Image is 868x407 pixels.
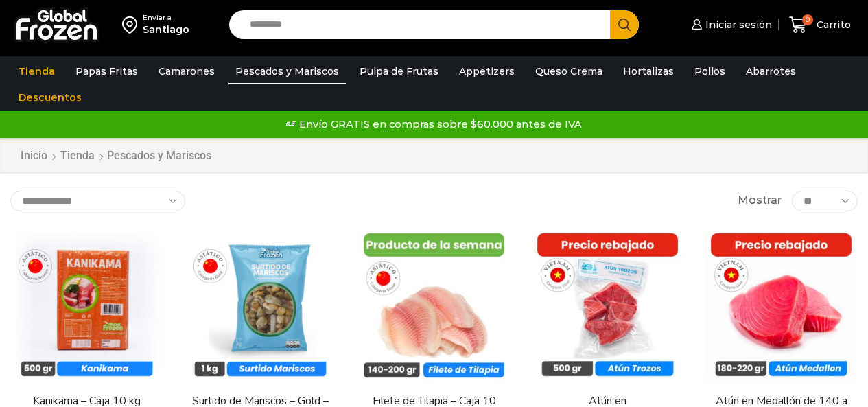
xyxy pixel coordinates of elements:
span: 0 [802,14,813,25]
a: Tienda [12,58,62,84]
nav: Breadcrumb [20,148,211,164]
a: Pescados y Mariscos [228,58,346,84]
a: Iniciar sesión [688,11,772,38]
button: Search button [610,10,639,39]
span: Mostrar [738,193,782,209]
span: Carrito [813,18,851,32]
div: Santiago [143,23,189,36]
select: Pedido de la tienda [10,191,185,211]
a: Appetizers [452,58,521,84]
a: Pulpa de Frutas [353,58,445,84]
a: Papas Fritas [69,58,145,84]
a: Queso Crema [528,58,609,84]
a: Inicio [20,148,48,164]
a: 0 Carrito [786,9,854,41]
a: Hortalizas [616,58,681,84]
img: address-field-icon.svg [122,13,143,36]
span: Iniciar sesión [702,18,772,32]
a: Descuentos [12,84,89,111]
h1: Pescados y Mariscos [107,149,211,162]
div: Enviar a [143,13,189,23]
a: Camarones [152,58,222,84]
a: Tienda [60,148,95,164]
a: Abarrotes [739,58,803,84]
a: Pollos [688,58,732,84]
